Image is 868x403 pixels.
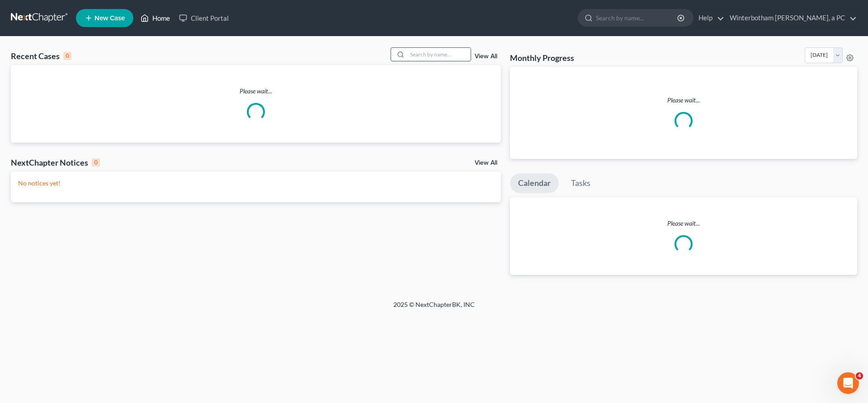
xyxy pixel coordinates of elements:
a: Help [694,10,724,26]
a: Winterbotham [PERSON_NAME], a PC [725,10,857,26]
span: 4 [856,372,863,380]
span: New Case [94,15,125,22]
a: Home [136,10,175,26]
input: Search by name... [596,9,679,26]
a: Calendar [510,173,559,193]
div: 0 [92,158,100,167]
a: View All [475,160,497,166]
a: Client Portal [175,10,233,26]
input: Search by name... [407,48,471,61]
h3: Monthly Progress [510,52,574,63]
p: Please wait... [510,219,857,228]
p: No notices yet! [18,179,494,188]
iframe: Intercom live chat [837,372,859,394]
a: View All [475,53,497,60]
a: Tasks [563,173,599,193]
p: Please wait... [517,96,850,105]
p: Please wait... [11,87,501,96]
div: 0 [63,52,71,60]
div: NextChapter Notices [11,157,100,168]
div: Recent Cases [11,51,71,61]
div: 2025 © NextChapterBK, INC [176,300,692,316]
